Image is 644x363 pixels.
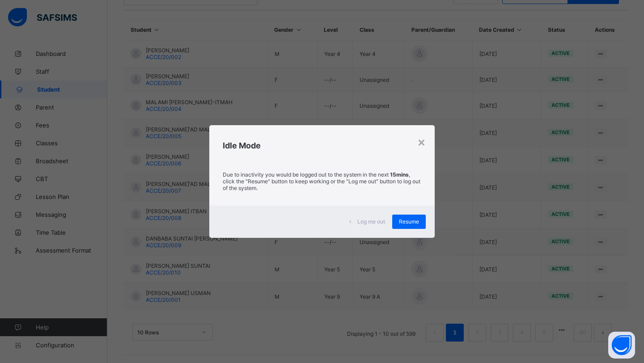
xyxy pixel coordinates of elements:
p: Due to inactivity you would be logged out to the system in the next , click the "Resume" button t... [223,171,421,191]
h2: Idle Mode [223,141,421,150]
button: Open asap [608,332,635,359]
span: Resume [399,218,419,225]
div: × [417,134,426,149]
strong: 15mins [390,171,409,178]
span: Log me out [357,218,385,225]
